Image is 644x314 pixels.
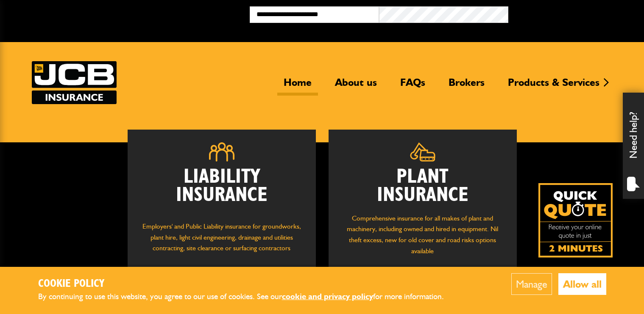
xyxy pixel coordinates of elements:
[538,183,613,257] img: Quick Quote
[442,76,491,96] a: Brokers
[623,93,644,199] div: Need help?
[508,6,638,20] button: Broker Login
[277,76,318,96] a: Home
[282,291,373,301] a: cookie and privacy policy
[32,61,117,104] a: JCB Insurance Services
[38,277,458,291] h2: Cookie Policy
[38,290,458,303] p: By continuing to use this website, you agree to our use of cookies. See our for more information.
[502,76,606,96] a: Products & Services
[341,213,504,256] p: Comprehensive insurance for all makes of plant and machinery, including owned and hired in equipm...
[140,168,303,213] h2: Liability Insurance
[538,183,613,257] a: Get your insurance quote isn just 2-minutes
[140,221,303,262] p: Employers' and Public Liability insurance for groundworks, plant hire, light civil engineering, d...
[394,76,432,96] a: FAQs
[32,61,117,104] img: JCB Insurance Services logo
[511,273,552,295] button: Manage
[558,273,606,295] button: Allow all
[341,168,504,204] h2: Plant Insurance
[329,76,383,96] a: About us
